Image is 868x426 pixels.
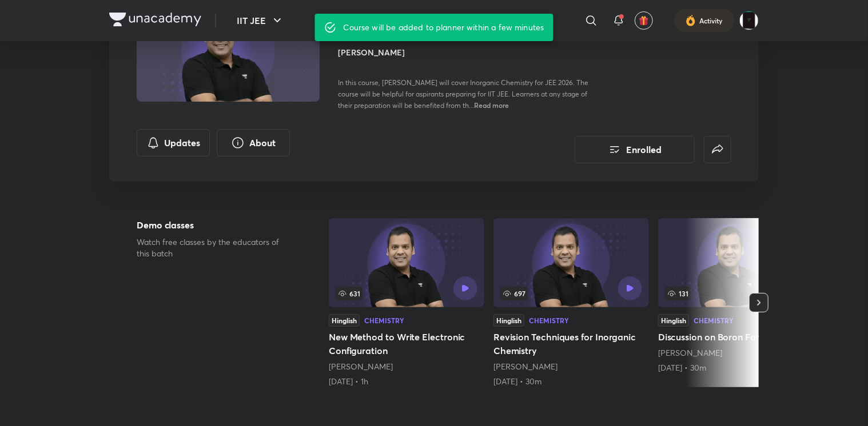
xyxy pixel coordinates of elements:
a: 131HinglishChemistryDiscussion on Boron Family[PERSON_NAME][DATE] • 30m [658,218,814,373]
div: 12th Jun • 1h [329,376,484,387]
div: Hinglish [658,314,689,327]
a: [PERSON_NAME] [658,347,722,358]
img: Anurag Agarwal [739,11,759,30]
span: 131 [665,287,691,300]
span: Read more [474,101,509,110]
button: Enrolled [575,136,695,163]
p: Watch free classes by the educators of this batch [137,236,292,259]
div: Chemistry [364,317,404,324]
button: avatar [635,11,653,30]
div: Course will be added to planner within a few minutes [344,17,544,38]
img: Company Logo [109,13,201,26]
img: activity [686,14,696,27]
a: [PERSON_NAME] [329,361,393,372]
div: Chemistry [529,317,569,324]
span: 631 [336,287,363,300]
a: 631HinglishChemistryNew Method to Write Electronic Configuration[PERSON_NAME][DATE] • 1h [329,218,484,387]
a: New Method to Write Electronic Configuration [329,218,484,387]
h5: Revision Techniques for Inorganic Chemistry [493,330,649,357]
button: false [704,136,731,163]
button: About [217,129,290,156]
h5: Discussion on Boron Family [658,330,814,344]
a: Company Logo [109,13,201,29]
div: Piyush Maheshwari [493,361,649,372]
span: 697 [500,287,528,300]
button: Updates [137,129,210,156]
div: 19th Jun • 30m [493,376,649,387]
a: Discussion on Boron Family [658,218,814,373]
a: 697HinglishChemistryRevision Techniques for Inorganic Chemistry[PERSON_NAME][DATE] • 30m [493,218,649,387]
a: Revision Techniques for Inorganic Chemistry [493,218,649,387]
div: Hinglish [329,314,360,327]
div: Piyush Maheshwari [329,361,484,372]
button: IIT JEE [230,9,291,32]
div: 6th Oct • 30m [658,362,814,373]
div: Piyush Maheshwari [658,347,814,359]
img: avatar [639,15,649,26]
span: In this course, [PERSON_NAME] will cover Inorganic Chemistry for JEE 2026. The course will be hel... [338,78,588,110]
a: [PERSON_NAME] [493,361,558,372]
h5: New Method to Write Electronic Configuration [329,330,484,357]
div: Hinglish [493,314,524,327]
h4: [PERSON_NAME] [338,46,594,58]
h5: Demo classes [137,218,292,232]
